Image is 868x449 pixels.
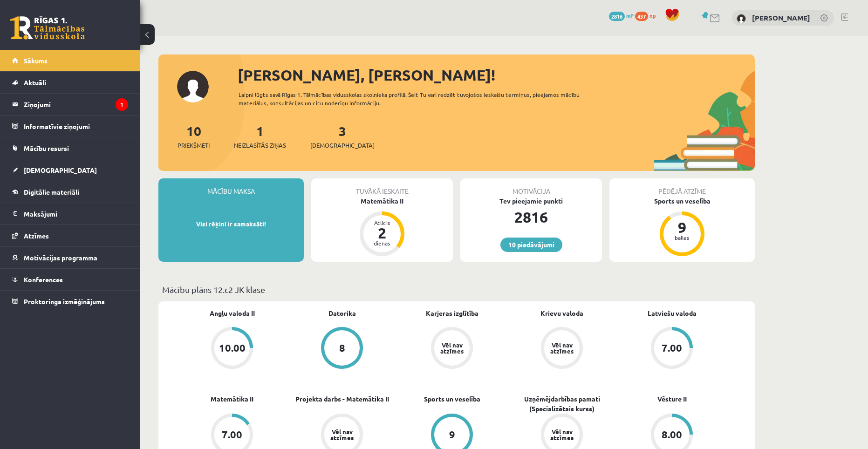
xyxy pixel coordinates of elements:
a: Atzīmes [12,225,128,246]
a: Aktuāli [12,72,128,93]
a: Sports un veselība [424,394,480,404]
div: [PERSON_NAME], [PERSON_NAME]! [238,64,755,86]
span: [DEMOGRAPHIC_DATA] [24,166,97,174]
a: Uzņēmējdarbības pamati (Specializētais kurss) [507,394,617,414]
a: 7.00 [617,327,727,371]
a: [DEMOGRAPHIC_DATA] [12,159,128,181]
div: 7.00 [222,429,242,440]
span: Motivācijas programma [24,253,97,262]
div: 8 [339,343,345,353]
span: 437 [635,12,648,21]
div: 9 [668,220,696,235]
div: Sports un veselība [609,196,755,206]
span: Priekšmeti [178,141,210,150]
a: 437 xp [635,12,660,19]
span: 2816 [609,12,625,21]
div: Mācību maksa [158,178,304,196]
a: Konferences [12,269,128,290]
a: Mācību resursi [12,137,128,159]
div: Matemātika II [311,196,453,206]
div: 9 [449,429,455,440]
div: dienas [368,240,396,246]
div: Vēl nav atzīmes [329,429,355,441]
div: Vēl nav atzīmes [439,342,465,354]
div: Pēdējā atzīme [609,178,755,196]
div: Motivācija [460,178,602,196]
a: Digitālie materiāli [12,181,128,203]
div: 2816 [460,206,602,228]
div: Laipni lūgts savā Rīgas 1. Tālmācības vidusskolas skolnieka profilā. Šeit Tu vari redzēt tuvojošo... [239,90,596,107]
a: 10.00 [177,327,287,371]
a: Sports un veselība 9 balles [609,196,755,258]
a: 3[DEMOGRAPHIC_DATA] [310,122,375,150]
i: 1 [116,98,128,111]
span: xp [649,12,656,19]
span: Neizlasītās ziņas [234,141,286,150]
span: Proktoringa izmēģinājums [24,297,105,306]
span: Atzīmes [24,231,49,240]
legend: Informatīvie ziņojumi [24,116,128,137]
a: Datorika [328,308,356,318]
a: Ziņojumi1 [12,94,128,115]
div: Tuvākā ieskaite [311,178,453,196]
a: Karjeras izglītība [426,308,478,318]
a: Krievu valoda [540,308,583,318]
a: Angļu valoda II [210,308,255,318]
legend: Ziņojumi [24,94,128,115]
div: 8.00 [662,429,682,440]
a: Vēsture II [657,394,687,404]
a: Matemātika II Atlicis 2 dienas [311,196,453,258]
a: Projekta darbs - Matemātika II [295,394,389,404]
div: 2 [368,225,396,240]
div: Atlicis [368,220,396,225]
span: [DEMOGRAPHIC_DATA] [310,141,375,150]
div: Vēl nav atzīmes [549,342,575,354]
a: 10 piedāvājumi [500,238,562,252]
a: Vēl nav atzīmes [397,327,507,371]
img: Rauls Sakne [737,14,746,23]
span: Aktuāli [24,78,46,87]
p: Mācību plāns 12.c2 JK klase [162,283,751,296]
a: Rīgas 1. Tālmācības vidusskola [10,16,85,40]
legend: Maksājumi [24,203,128,224]
a: Proktoringa izmēģinājums [12,291,128,312]
a: Sākums [12,50,128,71]
a: 8 [287,327,397,371]
a: Motivācijas programma [12,247,128,268]
div: Tev pieejamie punkti [460,196,602,206]
span: Sākums [24,56,48,65]
a: Matemātika II [211,394,253,404]
a: 1Neizlasītās ziņas [234,122,286,150]
a: 10Priekšmeti [178,122,210,150]
a: Latviešu valoda [648,308,697,318]
p: Visi rēķini ir samaksāti! [163,219,299,229]
a: Maksājumi [12,203,128,224]
a: [PERSON_NAME] [752,13,810,22]
a: Vēl nav atzīmes [507,327,617,371]
div: Vēl nav atzīmes [549,429,575,441]
div: balles [668,235,696,240]
div: 7.00 [662,343,682,353]
a: 2816 mP [609,12,634,19]
span: Konferences [24,275,63,284]
span: mP [626,12,634,19]
span: Digitālie materiāli [24,188,79,196]
a: Informatīvie ziņojumi [12,116,128,137]
span: Mācību resursi [24,144,69,152]
div: 10.00 [219,343,246,353]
